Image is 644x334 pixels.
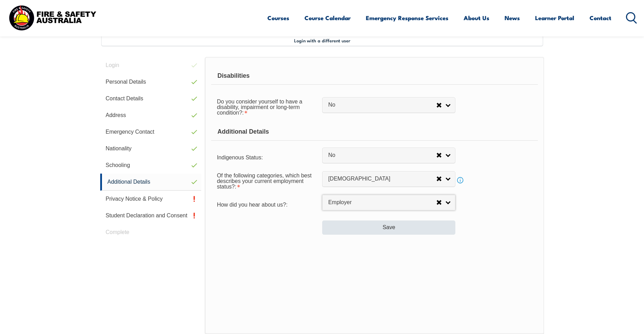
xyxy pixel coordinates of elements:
[217,99,302,116] span: Do you consider yourself to have a disability, impairment or long-term condition?:
[100,207,201,224] a: Student Declaration and Consent
[217,155,263,160] span: Indigenous Status:
[328,152,436,159] span: No
[100,74,201,90] a: Personal Details
[217,173,311,190] span: Of the following categories, which best describes your current employment status?:
[217,202,287,208] span: How did you hear about us?:
[100,90,201,107] a: Contact Details
[100,124,201,140] a: Emergency Contact
[100,191,201,207] a: Privacy Notice & Policy
[100,140,201,157] a: Nationality
[328,175,436,183] span: [DEMOGRAPHIC_DATA]
[366,9,448,27] a: Emergency Response Services
[267,9,289,27] a: Courses
[455,175,465,185] a: Info
[328,101,436,109] span: No
[328,199,436,206] span: Employer
[100,157,201,174] a: Schooling
[100,174,201,191] a: Additional Details
[211,123,538,141] div: Additional Details
[100,107,201,124] a: Address
[505,9,520,27] a: News
[294,37,350,43] span: Login with a different user
[535,9,574,27] a: Learner Portal
[322,220,455,234] button: Save
[211,67,538,85] div: Disabilities
[211,168,322,193] div: Of the following categories, which best describes your current employment status? is required.
[590,9,611,27] a: Contact
[211,94,322,119] div: Do you consider yourself to have a disability, impairment or long-term condition? is required.
[464,9,489,27] a: About Us
[304,9,351,27] a: Course Calendar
